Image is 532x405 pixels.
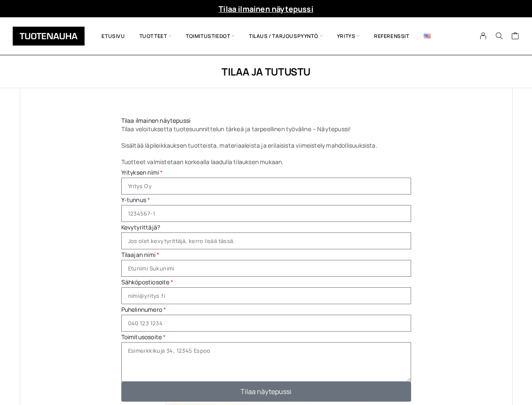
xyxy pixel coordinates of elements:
[121,205,411,222] input: 1234567-1
[219,4,313,14] a: Tilaa ilmainen näytepussi
[367,24,417,49] a: Referenssit
[121,260,411,277] input: Etunimi Sukunimi
[13,27,85,46] img: Tuotenauha Oy
[121,315,411,332] input: Only numbers and phone characters (#, -, *, etc) are accepted.
[121,167,163,178] label: Yrityksen nimi
[491,32,507,40] button: Search
[242,24,330,49] span: Tilaus / Tarjouspyyntö
[121,332,166,342] label: Toimitusosoite
[121,382,411,402] button: Tilaa näytepussi
[121,167,411,402] form: New Form
[132,24,179,49] span: Tuotteet
[121,194,150,205] label: Y-tunnus
[121,157,411,167] p: Tuotteet valmistetaan korkealla laadulla tilauksen mukaan.
[179,24,242,49] span: Toimitustiedot
[121,178,411,194] input: Yritys Oy
[511,32,519,42] a: Cart
[121,304,166,315] label: Puhelinnumero
[20,65,513,78] h1: Tilaa ja tutustu
[121,249,159,260] label: Tilaajan nimi
[121,222,160,232] label: Kevytyrittäjä?
[121,287,411,304] input: nimi@yritys.fi
[424,34,430,38] img: English
[94,24,132,49] a: Etusivu
[241,388,291,395] span: Tilaa näytepussi
[121,232,411,249] input: Jos olet kevytyrittäjä, kerro lisää tässä.
[330,24,367,49] span: Yritys
[475,32,492,40] a: My Account
[121,118,411,124] h2: Tilaa ilmainen näytepussi
[121,277,174,287] label: Sähköpostiosoite
[121,140,411,151] p: Sisältää läpileikkauksen tuotteista, materiaaleista ja erilaisista viimeistely mahdollisuuksista.
[121,124,411,134] p: Tilaa veloituksetta tuotesuunnittelun tärkeä ja tarpeellinen työväline – Näytepussi!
